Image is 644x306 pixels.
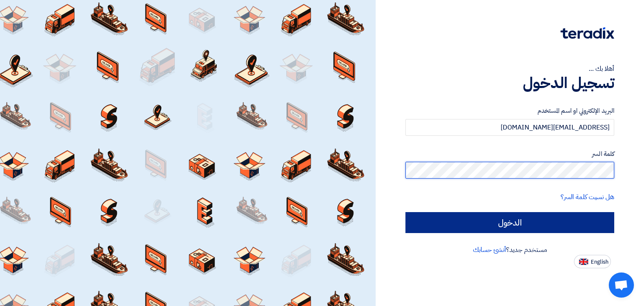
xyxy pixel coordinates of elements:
[574,255,611,268] button: English
[591,259,608,265] span: English
[405,106,614,116] label: البريد الإلكتروني او اسم المستخدم
[579,259,588,265] img: en-US.png
[609,272,634,298] a: Open chat
[405,149,614,159] label: كلمة السر
[405,245,614,255] div: مستخدم جديد؟
[405,212,614,233] input: الدخول
[405,74,614,92] h1: تسجيل الدخول
[405,64,614,74] div: أهلا بك ...
[405,119,614,136] input: أدخل بريد العمل الإلكتروني او اسم المستخدم الخاص بك ...
[561,27,614,39] img: Teradix logo
[473,245,506,255] a: أنشئ حسابك
[561,192,614,202] a: هل نسيت كلمة السر؟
